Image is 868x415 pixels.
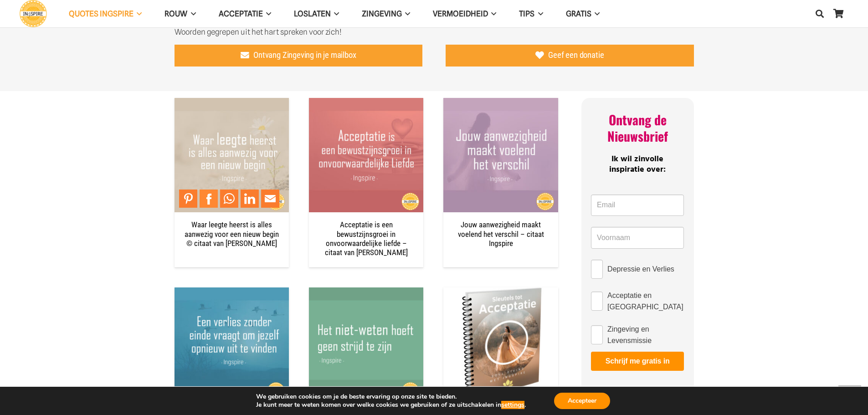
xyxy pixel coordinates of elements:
span: Acceptatie Menu [263,2,271,25]
a: Share to Facebook [200,190,218,208]
span: Ontvang de Nieuwsbrief [607,110,668,145]
input: Acceptatie en [GEOGRAPHIC_DATA] [591,292,603,311]
span: Loslaten Menu [331,2,339,25]
li: Facebook [200,190,220,208]
img: Acceptatie is een bewustzijnsgroei in onvoorwaardelijke Liefde - citaat van de Nederlandse schrij... [309,98,423,212]
p: Je kunt meer te weten komen over welke cookies we gebruiken of ze uitschakelen in . [256,401,526,409]
img: Leren accepteren hoe doe je dat? Alles over acceptatie in dit prachtige eboekje Sleutels tot Acce... [443,287,558,402]
a: Acceptatie is een bewustzijnsgroei in onvoorwaardelijke liefde – citaat van [PERSON_NAME] [325,220,408,257]
p: We gebruiken cookies om je de beste ervaring op onze site te bieden. [256,393,526,401]
input: Email [591,195,684,216]
a: Het niet-weten hoeft geen strijd te zijn – citaat van Ingspire [309,287,423,402]
li: LinkedIn [241,190,261,208]
span: Zingeving [362,9,402,18]
a: AcceptatieAcceptatie Menu [207,2,282,26]
a: Mail to Email This [261,190,279,208]
a: Geef een donatie [446,45,694,67]
a: Jouw aanwezigheid maakt voelend het verschil – citaat Ingspire [443,98,558,212]
li: Pinterest [179,190,200,208]
span: TIPS [519,9,534,18]
a: Belangrijke sleutels bij acceptatie [443,287,558,402]
img: Het niet-weten hoeft geen strijd te zijn - citaat van Ingspire door schrijfster Inge Geertzen bek... [309,287,423,402]
span: Depressie en Verlies [607,263,674,275]
span: Ik wil zinvolle inspiratie over: [609,153,666,176]
li: WhatsApp [220,190,241,208]
a: ZingevingZingeving Menu [350,2,421,26]
p: Woorden gegrepen uit het hart spreken voor zich! [175,26,694,38]
a: GRATISGRATIS Menu [555,2,611,26]
button: Accepteer [554,393,610,409]
input: Zingeving en Levensmissie [591,325,603,344]
span: QUOTES INGSPIRE [69,9,134,18]
button: settings [501,401,524,409]
span: Ontvang Zingeving in je mailbox [253,51,356,61]
img: Waar leegte heerst is alles aanwezig voor een nieuw begin - citaat van schrijfster Inge Geertzen ... [175,98,289,212]
img: Ingspire quote over omgaan met verlies spreuk jezelf opnieuw uitvinden [175,287,289,402]
span: Acceptatie [219,9,263,18]
span: Acceptatie en [GEOGRAPHIC_DATA] [607,290,684,313]
a: Share to WhatsApp [220,190,238,208]
span: Geef een donatie [548,51,604,61]
a: Jouw aanwezigheid maakt voelend het verschil – citaat Ingspire [458,220,544,248]
button: Schrijf me gratis in [591,352,684,371]
a: Pin to Pinterest [179,190,197,208]
span: QUOTES INGSPIRE Menu [134,2,142,25]
a: ROUWROUW Menu [153,2,207,26]
a: QUOTES INGSPIREQUOTES INGSPIRE Menu [57,2,153,26]
span: Loslaten [294,9,331,18]
a: LoslatenLoslaten Menu [282,2,350,26]
input: Depressie en Verlies [591,260,603,279]
span: VERMOEIDHEID [433,9,488,18]
a: Share to LinkedIn [241,190,259,208]
a: Waar leegte heerst is alles aanwezig voor een nieuw begin © citaat van [PERSON_NAME] [185,220,279,248]
a: Waar leegte heerst is alles aanwezig voor een nieuw begin © citaat van Ingspire [175,98,289,212]
a: TIPSTIPS Menu [508,2,554,26]
span: GRATIS Menu [591,2,600,25]
a: Ontvang Zingeving in je mailbox [175,45,423,67]
span: Zingeving Menu [402,2,410,25]
a: Een verlies zonder einde vraagt om jezelf opnieuw uit te vinden – Citaat van Ingspire [175,287,289,402]
span: VERMOEIDHEID Menu [488,2,496,25]
span: TIPS Menu [534,2,543,25]
span: ROUW Menu [187,2,195,25]
a: Zoeken [811,2,829,25]
a: Terug naar top [838,385,861,408]
span: Zingeving en Levensmissie [607,323,684,346]
input: Voornaam [591,227,684,249]
li: Email This [261,190,282,208]
a: Acceptatie is een bewustzijnsgroei in onvoorwaardelijke liefde – citaat van Inge Geertzen [309,98,423,212]
span: GRATIS [566,9,591,18]
a: VERMOEIDHEIDVERMOEIDHEID Menu [421,2,508,26]
span: ROUW [164,9,187,18]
